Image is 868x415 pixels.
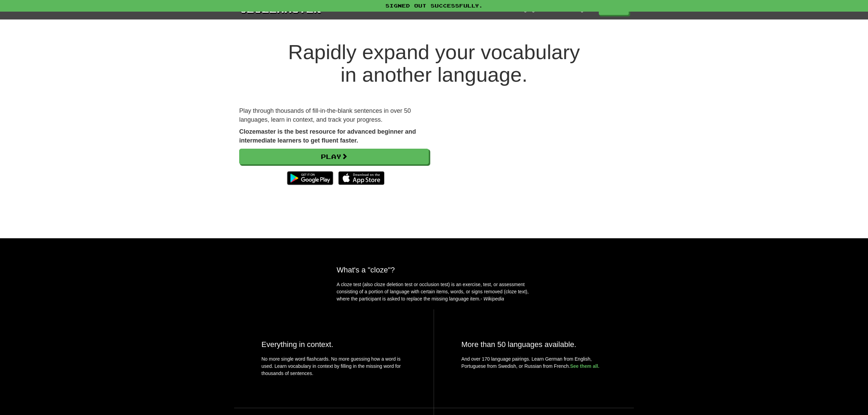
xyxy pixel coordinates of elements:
strong: Clozemaster is the best resource for advanced beginner and intermediate learners to get fluent fa... [239,128,416,144]
p: No more single word flashcards. No more guessing how a word is used. Learn vocabulary in context ... [261,356,406,380]
img: Download_on_the_App_Store_Badge_US-UK_135x40-25178aeef6eb6b83b96f5f2d004eda3bffbb37122de64afbaef7... [338,171,384,185]
a: Play [239,149,429,164]
h2: What's a "cloze"? [337,266,531,274]
h2: More than 50 languages available. [461,340,607,349]
em: - Wikipedia [480,296,504,302]
a: See them all. [570,363,599,369]
p: A cloze test (also cloze deletion test or occlusion test) is an exercise, test, or assessment con... [337,281,531,303]
h2: Everything in context. [261,340,406,349]
img: Get it on Google Play [284,168,337,188]
p: And over 170 language pairings. Learn German from English, Portuguese from Swedish, or Russian fr... [461,356,607,370]
p: Play through thousands of fill-in-the-blank sentences in over 50 languages, learn in context, and... [239,107,429,124]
